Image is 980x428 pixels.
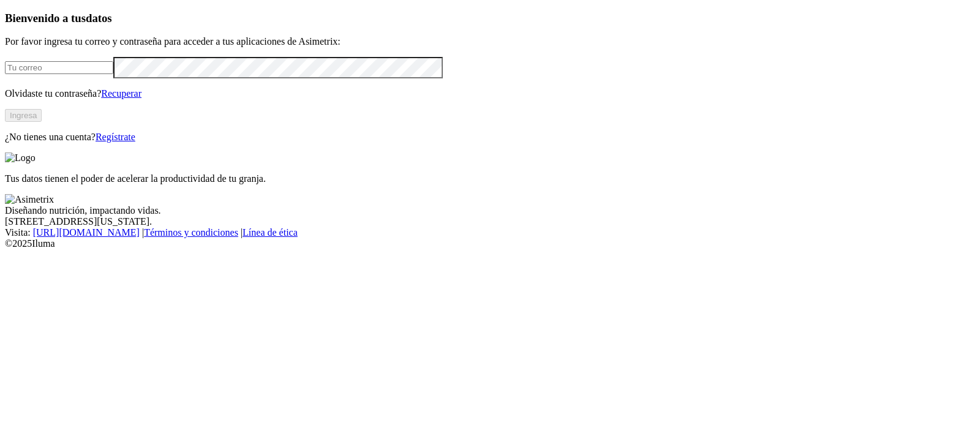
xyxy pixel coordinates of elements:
div: [STREET_ADDRESS][US_STATE]. [5,216,975,227]
a: Regístrate [96,132,135,142]
p: Por favor ingresa tu correo y contraseña para acceder a tus aplicaciones de Asimetrix: [5,36,975,47]
div: Diseñando nutrición, impactando vidas. [5,205,975,216]
a: Línea de ética [243,227,298,238]
a: Recuperar [101,88,141,99]
input: Tu correo [5,61,113,74]
a: Términos y condiciones [144,227,238,238]
a: [URL][DOMAIN_NAME] [33,227,140,238]
p: ¿No tienes una cuenta? [5,132,975,143]
p: Olvidaste tu contraseña? [5,88,975,99]
button: Ingresa [5,109,42,122]
h3: Bienvenido a tus [5,12,975,25]
img: Logo [5,152,36,163]
div: Visita : | | [5,227,975,238]
img: Asimetrix [5,194,54,205]
p: Tus datos tienen el poder de acelerar la productividad de tu granja. [5,173,975,184]
span: datos [86,12,112,24]
div: © 2025 Iluma [5,238,975,249]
